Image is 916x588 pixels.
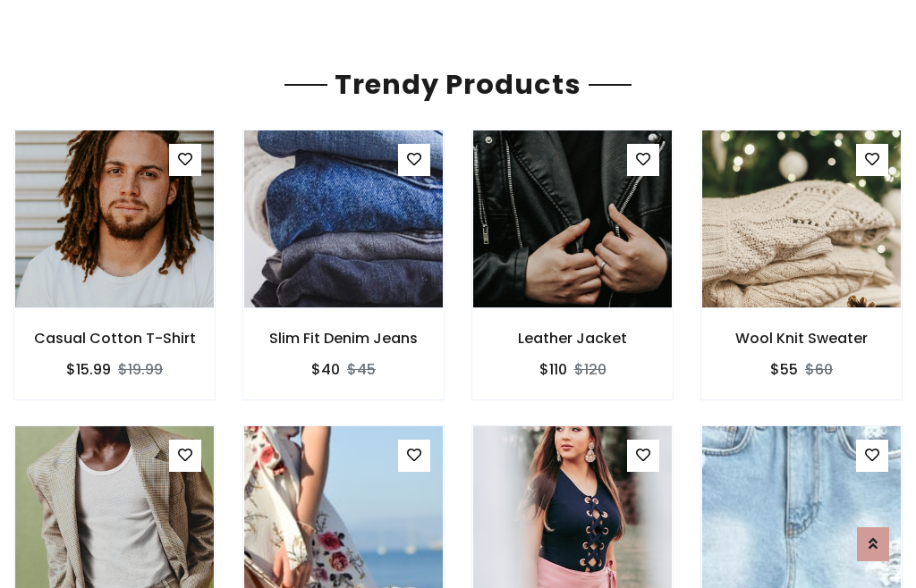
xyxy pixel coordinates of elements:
del: $19.99 [118,359,163,380]
span: Trendy Products [327,65,589,104]
h6: $110 [539,361,567,378]
h6: Slim Fit Denim Jeans [243,330,444,347]
del: $60 [805,359,833,380]
h6: $40 [311,361,340,378]
h6: $15.99 [66,361,111,378]
h6: $55 [770,361,798,378]
h6: Leather Jacket [472,330,673,347]
del: $45 [347,359,376,380]
del: $120 [574,359,606,380]
h6: Casual Cotton T-Shirt [14,330,215,347]
h6: Wool Knit Sweater [701,330,902,347]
